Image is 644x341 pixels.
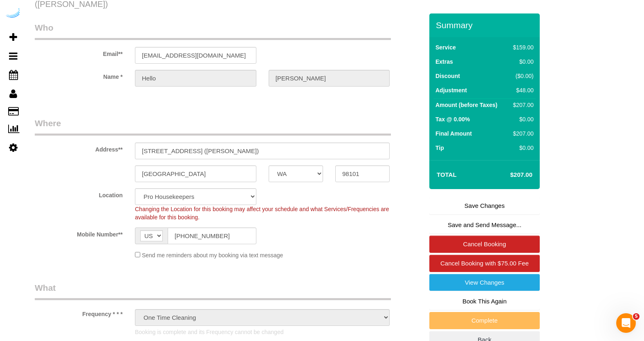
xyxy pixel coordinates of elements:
[510,129,534,138] div: $207.00
[35,22,391,40] legend: Who
[135,206,389,221] span: Changing the Location for this booking may affect your schedule and what Services/Frequencies are...
[429,216,540,234] a: Save and Send Message...
[510,43,534,51] div: $159.00
[510,72,534,80] div: ($0.00)
[510,58,534,66] div: $0.00
[435,144,444,152] label: Tip
[142,252,283,259] span: Send me reminders about my booking via text message
[437,171,457,178] strong: Total
[29,227,129,238] label: Mobile Number**
[510,115,534,123] div: $0.00
[429,197,540,214] a: Save Changes
[436,20,536,30] h3: Summary
[435,115,470,123] label: Tax @ 0.00%
[440,260,529,267] span: Cancel Booking with $75.00 Fee
[135,70,256,87] input: First Name**
[29,307,129,318] label: Frequency * * *
[486,172,532,178] h4: $207.00
[616,313,636,333] iframe: Intercom live chat
[435,86,467,94] label: Adjustment
[435,129,472,138] label: Final Amount
[429,255,540,272] a: Cancel Booking with $75.00 Fee
[29,188,129,199] label: Location
[135,328,390,336] p: Booking is complete and its Frequency cannot be changed
[633,313,640,320] span: 5
[335,165,390,182] input: Zip Code**
[435,58,453,66] label: Extras
[429,236,540,253] a: Cancel Booking
[168,227,256,244] input: Mobile Number**
[435,72,460,80] label: Discount
[35,117,391,136] legend: Where
[429,274,540,291] a: View Changes
[429,293,540,310] a: Book This Again
[510,86,534,94] div: $48.00
[435,101,497,109] label: Amount (before Taxes)
[35,282,391,300] legend: What
[510,144,534,152] div: $0.00
[269,70,390,87] input: Last Name**
[29,70,129,81] label: Name *
[510,101,534,109] div: $207.00
[5,8,21,20] img: Automaid Logo
[435,43,456,51] label: Service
